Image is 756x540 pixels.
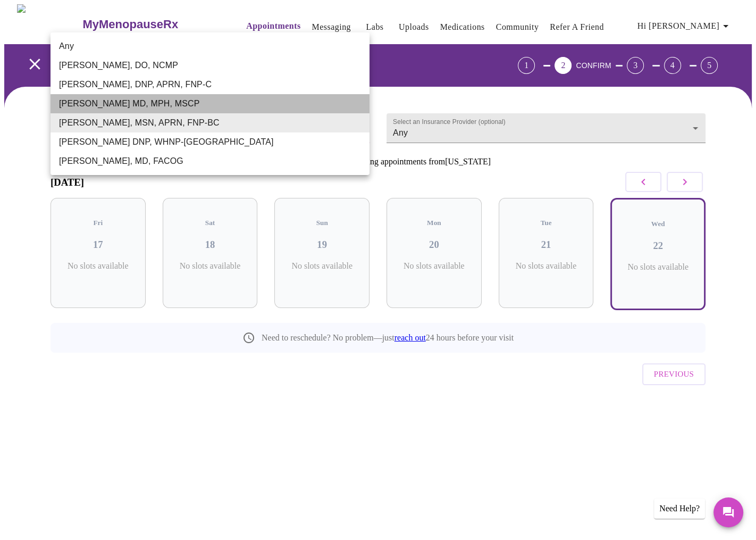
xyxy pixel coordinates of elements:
[51,113,369,132] li: [PERSON_NAME], MSN, APRN, FNP-BC
[51,132,369,152] li: [PERSON_NAME] DNP, WHNP-[GEOGRAPHIC_DATA]
[51,94,369,113] li: [PERSON_NAME] MD, MPH, MSCP
[51,152,369,171] li: [PERSON_NAME], MD, FACOG
[51,56,369,75] li: [PERSON_NAME], DO, NCMP
[51,37,369,56] li: Any
[51,75,369,94] li: [PERSON_NAME], DNP, APRN, FNP-C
